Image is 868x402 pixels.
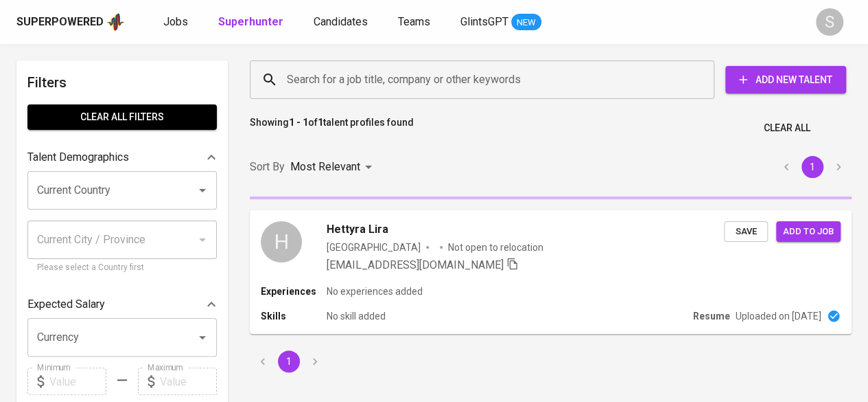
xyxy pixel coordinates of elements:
p: Talent Demographics [27,149,129,166]
button: Save [724,221,768,243]
div: [GEOGRAPHIC_DATA] [327,241,421,254]
a: Jobs [163,14,191,31]
div: S [816,8,843,36]
input: Value [160,368,217,395]
h6: Filters [27,71,217,93]
p: Not open to relocation [448,241,543,254]
span: Teams [398,15,430,28]
a: Superhunter [218,14,286,31]
span: [EMAIL_ADDRESS][DOMAIN_NAME] [327,258,504,271]
button: Open [193,328,212,347]
a: HHettyra Lira[GEOGRAPHIC_DATA]Not open to relocation[EMAIL_ADDRESS][DOMAIN_NAME] SaveAdd to jobEx... [250,210,852,334]
div: H [261,221,302,263]
b: 1 [318,117,323,128]
p: Most Relevant [290,159,360,175]
input: Value [49,368,106,395]
button: Clear All filters [27,104,217,130]
p: No skill added [327,309,386,323]
div: Most Relevant [290,155,377,180]
span: Clear All [764,120,810,137]
img: app logo [106,12,125,32]
p: Experiences [261,284,327,298]
span: Save [731,224,761,240]
div: Expected Salary [27,291,217,318]
p: Uploaded on [DATE] [736,309,821,323]
button: page 1 [801,156,823,178]
p: Skills [261,309,327,323]
p: Resume [693,309,730,323]
span: Jobs [163,15,188,28]
span: Hettyra Lira [327,221,388,238]
span: NEW [511,16,541,30]
span: Add to job [783,224,834,240]
p: No experiences added [327,284,423,298]
div: Superpowered [16,14,104,30]
p: Expected Salary [27,296,105,313]
span: Clear All filters [38,109,206,126]
span: GlintsGPT [460,15,508,28]
span: Add New Talent [736,71,835,89]
b: 1 - 1 [289,117,308,128]
p: Showing of talent profiles found [250,115,414,141]
div: Talent Demographics [27,144,217,171]
nav: pagination navigation [773,156,852,178]
button: Add to job [776,221,841,243]
b: Superhunter [218,15,283,28]
a: GlintsGPT NEW [460,14,541,31]
button: page 1 [278,350,300,372]
a: Candidates [314,14,371,31]
button: Clear All [758,115,816,141]
button: Open [193,181,212,200]
nav: pagination navigation [250,350,328,372]
a: Teams [398,14,433,31]
p: Sort By [250,159,285,175]
button: Add New Talent [725,66,846,93]
p: Please select a Country first [37,261,207,275]
a: Superpoweredapp logo [16,12,125,32]
span: Candidates [314,15,368,28]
